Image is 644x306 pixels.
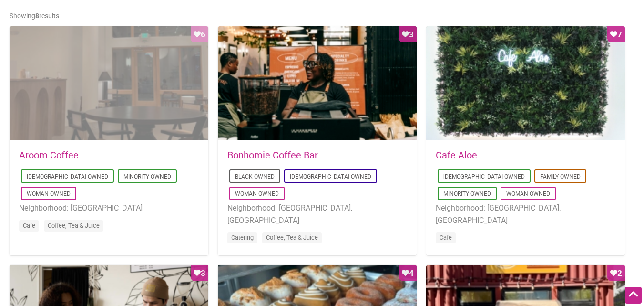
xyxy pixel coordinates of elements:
[19,202,199,214] li: Neighborhood: [GEOGRAPHIC_DATA]
[227,202,407,226] li: Neighborhood: [GEOGRAPHIC_DATA], [GEOGRAPHIC_DATA]
[440,234,452,241] a: Cafe
[625,287,642,304] div: Scroll Back to Top
[506,190,550,197] a: Woman-Owned
[443,173,525,180] a: [DEMOGRAPHIC_DATA]-Owned
[27,173,108,180] a: [DEMOGRAPHIC_DATA]-Owned
[23,222,35,229] a: Cafe
[19,149,79,161] a: Aroom Coffee
[48,222,100,229] a: Coffee, Tea & Juice
[436,149,477,161] a: Cafe Aloe
[123,173,171,180] a: Minority-Owned
[227,149,318,161] a: Bonhomie Coffee Bar
[443,190,491,197] a: Minority-Owned
[436,202,615,226] li: Neighborhood: [GEOGRAPHIC_DATA], [GEOGRAPHIC_DATA]
[27,190,71,197] a: Woman-Owned
[10,12,59,20] span: Showing results
[231,234,254,241] a: Catering
[290,173,371,180] a: [DEMOGRAPHIC_DATA]-Owned
[540,173,581,180] a: Family-Owned
[35,12,39,20] b: 8
[235,173,275,180] a: Black-Owned
[266,234,318,241] a: Coffee, Tea & Juice
[235,190,279,197] a: Woman-Owned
